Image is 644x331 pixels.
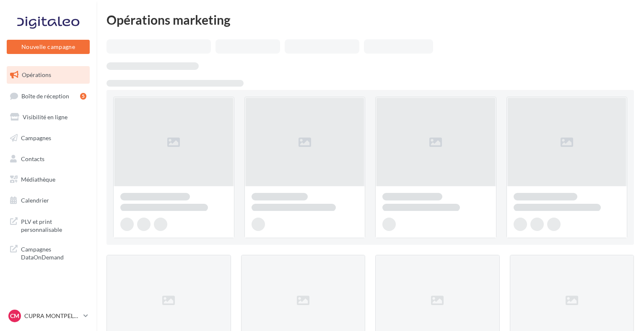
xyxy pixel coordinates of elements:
[5,213,91,237] a: PLV et print personnalisable
[106,13,634,26] div: Opérations marketing
[5,87,91,105] a: Boîte de réception5
[21,92,69,99] span: Boîte de réception
[21,244,86,262] span: Campagnes DataOnDemand
[7,308,90,324] a: CM CUPRA MONTPELLIER
[5,171,91,188] a: Médiathèque
[22,71,51,78] span: Opérations
[5,192,91,209] a: Calendrier
[80,93,86,100] div: 5
[21,197,49,204] span: Calendrier
[7,40,90,54] button: Nouvelle campagne
[10,312,19,320] span: CM
[24,312,80,320] p: CUPRA MONTPELLIER
[21,216,86,234] span: PLV et print personnalisable
[21,155,44,162] span: Contacts
[5,129,91,147] a: Campagnes
[21,134,51,141] span: Campagnes
[5,150,91,168] a: Contacts
[5,108,91,126] a: Visibilité en ligne
[21,176,55,183] span: Médiathèque
[5,66,91,84] a: Opérations
[5,240,91,265] a: Campagnes DataOnDemand
[23,113,68,121] span: Visibilité en ligne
